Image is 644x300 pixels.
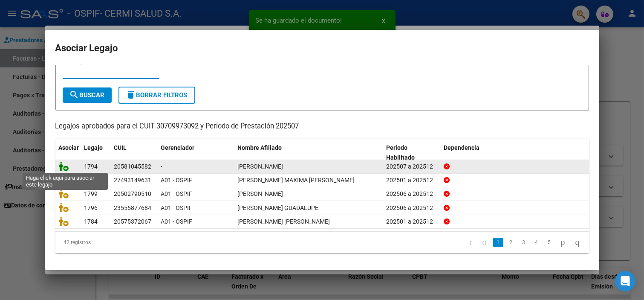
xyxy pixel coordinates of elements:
span: Borrar Filtros [126,91,188,99]
a: go to first page [465,238,476,247]
li: page 5 [543,235,556,250]
datatable-header-cell: Dependencia [440,139,589,167]
div: 27493149631 [114,175,152,185]
a: go to last page [572,238,583,247]
span: YUHAK DANTE GAEL [238,163,283,170]
span: A01 - OSPIF [161,204,193,211]
span: PEREYRA ABBRUZZESE LOHAN ISAAC [238,218,330,225]
div: Open Intercom Messenger [615,271,635,291]
datatable-header-cell: Asociar [55,139,81,167]
a: 2 [506,238,516,247]
a: 3 [519,238,529,247]
a: go to next page [557,238,569,247]
a: 5 [544,238,554,247]
span: LUGO KIARA GUADALUPE [238,204,319,211]
datatable-header-cell: Nombre Afiliado [234,139,383,167]
button: Borrar Filtros [118,87,195,104]
div: 20575372067 [114,217,152,227]
mat-icon: delete [126,90,136,100]
datatable-header-cell: Periodo Habilitado [383,139,440,167]
span: 1794 [84,163,98,170]
div: 202501 a 202512 [386,175,437,185]
li: page 1 [492,235,505,250]
span: 1784 [84,218,98,225]
div: 202501 a 202512 [386,217,437,227]
span: Nombre Afiliado [238,144,282,151]
span: BENITEZ THIAGO JOAQUIN [238,190,283,197]
div: 202506 a 202512 [386,203,437,213]
span: CUIL [114,144,127,151]
span: Asociar [59,144,79,151]
span: Legajo [84,144,103,151]
datatable-header-cell: CUIL [111,139,158,167]
div: 20502790510 [114,189,152,199]
span: Buscar [69,91,105,99]
div: 202507 a 202512 [386,162,437,172]
mat-icon: search [69,90,80,100]
datatable-header-cell: Legajo [81,139,111,167]
p: Legajos aprobados para el CUIT 30709973092 y Período de Prestación 202507 [55,121,589,132]
span: - [161,163,163,170]
div: 42 registros [55,232,161,253]
span: 1796 [84,204,98,211]
li: page 2 [505,235,517,250]
a: go to previous page [479,238,491,247]
div: 20581045582 [114,162,152,172]
span: Dependencia [444,144,479,151]
h2: Asociar Legajo [55,40,589,56]
span: A01 - OSPIF [161,218,193,225]
span: A01 - OSPIF [161,177,193,183]
span: 1418 [84,177,98,183]
a: 4 [531,238,542,247]
datatable-header-cell: Gerenciador [158,139,234,167]
span: 1799 [84,190,98,197]
li: page 3 [517,235,530,250]
li: page 4 [530,235,543,250]
span: A01 - OSPIF [161,190,193,197]
button: Buscar [63,87,112,103]
span: Periodo Habilitado [386,144,415,161]
div: 202506 a 202512 [386,189,437,199]
span: Gerenciador [161,144,195,151]
a: 1 [493,238,503,247]
span: SEQUEIRA MAXIMA LUJAN [238,177,355,183]
div: 23555877684 [114,203,152,213]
